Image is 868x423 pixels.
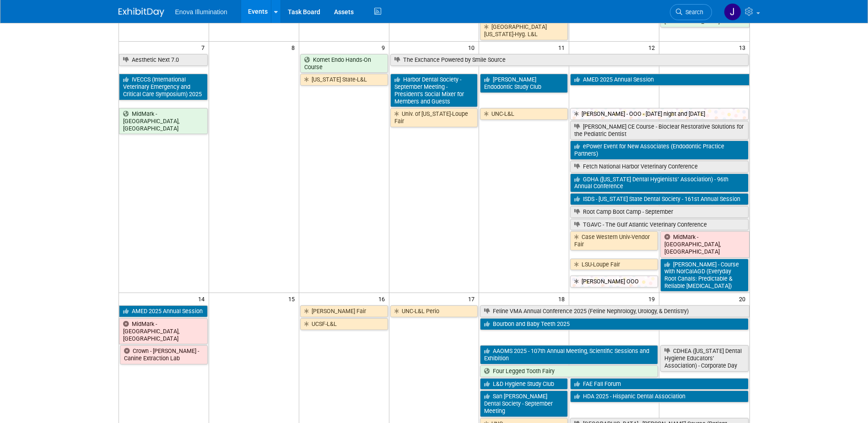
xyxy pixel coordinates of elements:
[119,108,208,134] a: MidMark - [GEOGRAPHIC_DATA], [GEOGRAPHIC_DATA]
[570,108,748,120] a: [PERSON_NAME] - OOO - [DATE] night and [DATE]
[570,259,658,271] a: LSU-Loupe Fair
[119,318,208,344] a: MidMark - [GEOGRAPHIC_DATA], [GEOGRAPHIC_DATA]
[660,259,748,292] a: [PERSON_NAME] - Course with NorCalAGD (Everyday Root Canals: Predictable & Reliable [MEDICAL_DATA])
[377,293,389,304] span: 16
[738,293,749,304] span: 20
[647,42,659,53] span: 12
[120,345,208,364] a: Crown - [PERSON_NAME] - Canine Extraction Lab
[660,345,748,371] a: CDHEA ([US_STATE] Dental Hygiene Educators’ Association) - Corporate Day
[467,42,479,53] span: 10
[119,74,208,100] a: IVECCS (International Veterinary Emergency and Critical Care Symposium) 2025
[480,108,568,120] a: UNC-L&L
[570,74,749,86] a: AMED 2025 Annual Session
[390,108,478,127] a: Univ. of [US_STATE]-Loupe Fair
[480,390,568,417] a: San [PERSON_NAME] Dental Society - September Meeting
[480,378,568,390] a: L&D Hygiene Study Club
[570,276,658,287] a: [PERSON_NAME] OOO
[200,42,209,53] span: 7
[300,318,388,330] a: UCSF-L&L
[557,293,569,304] span: 18
[390,74,478,107] a: Harbor Dental Society - September Meeting - President’s Social Mixer for Members and Guests
[570,378,748,390] a: FAE Fall Forum
[381,42,389,53] span: 9
[557,42,569,53] span: 11
[300,54,388,73] a: Komet Endo Hands-On Course
[570,219,748,231] a: TGAVC - The Gulf Atlantic Veterinary Conference
[480,305,749,317] a: Feline VMA Annual Conference 2025 (Feline Nephrology, Urology, & Dentistry)
[570,121,748,140] a: [PERSON_NAME] CE Course - Bioclear Restorative Solutions for the Pediatric Dentist
[570,161,748,173] a: Fetch National Harbor Veterinary Conference
[570,174,748,192] a: GDHA ([US_STATE] Dental Hygienists’ Association) - 96th Annual Conference
[119,54,208,66] a: Aesthetic Next 7.0
[390,305,478,317] a: UNC-L&L Perio
[300,305,388,317] a: [PERSON_NAME] Fair
[480,21,568,40] a: [GEOGRAPHIC_DATA][US_STATE]-Hyg. L&L
[738,42,749,53] span: 13
[480,345,658,364] a: AAOMS 2025 - 107th Annual Meeting, Scientific Sessions and Exhibition
[300,74,388,86] a: [US_STATE] State-L&L
[291,42,299,53] span: 8
[175,8,227,16] span: Enova Illumination
[570,193,748,205] a: ISDS - [US_STATE] State Dental Society - 161st Annual Session
[570,231,658,250] a: Case Western Univ-Vendor Fair
[467,293,479,304] span: 17
[197,293,209,304] span: 14
[480,318,748,330] a: Bourbon and Baby Teeth 2025
[119,8,164,17] img: ExhibitDay
[287,293,299,304] span: 15
[570,390,748,402] a: HDA 2025 - Hispanic Dental Association
[480,365,658,377] a: Four Legged Tooth Fairy
[570,141,748,159] a: ePower Event for New Associates (Endodontic Practice Partners)
[390,54,749,66] a: The Exchance Powered by Smile Source
[682,9,703,16] span: Search
[480,74,568,92] a: [PERSON_NAME] Endodontic Study Club
[570,206,748,218] a: Root Camp Boot Camp - September
[670,4,712,20] a: Search
[724,3,741,21] img: Janelle Tlusty
[660,231,749,257] a: MidMark - [GEOGRAPHIC_DATA], [GEOGRAPHIC_DATA]
[119,305,208,317] a: AMED 2025 Annual Session
[647,293,659,304] span: 19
